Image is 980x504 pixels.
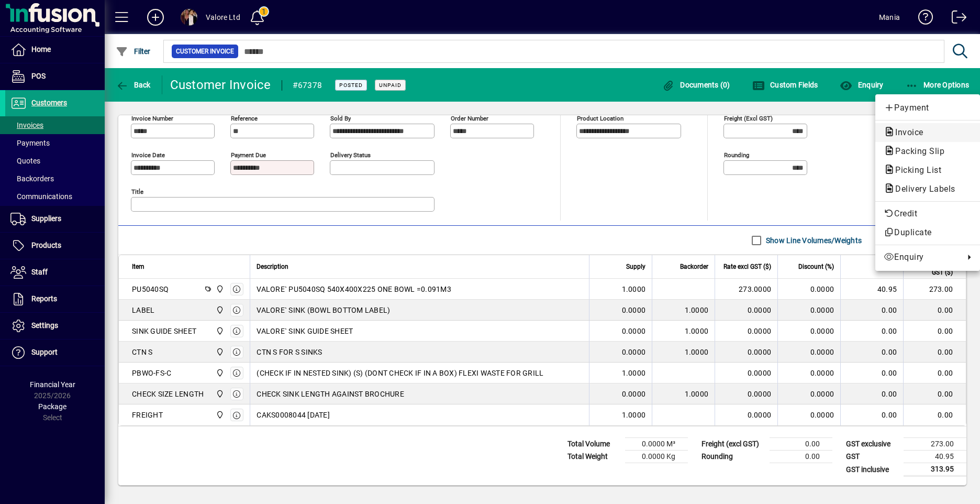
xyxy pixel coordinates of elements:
button: Add customer payment [875,98,980,117]
span: Credit [884,207,972,220]
span: Delivery Labels [884,184,961,194]
span: Picking List [884,165,946,175]
span: Invoice [884,127,929,137]
span: Duplicate [884,226,972,239]
span: Payment [884,102,972,114]
span: Enquiry [884,251,959,264]
span: Packing Slip [884,146,950,156]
